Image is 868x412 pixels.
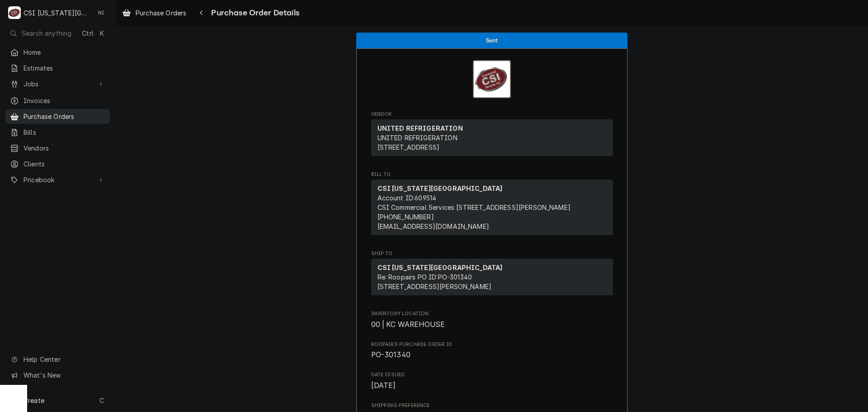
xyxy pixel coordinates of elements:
[24,159,105,169] span: Clients
[371,180,613,235] div: Bill To
[371,402,613,409] span: Shipping Preference
[371,259,613,295] div: Ship To
[371,310,613,317] span: Inventory Location
[95,6,108,19] div: Nate Ingram's Avatar
[371,350,613,360] span: Roopairs Purchase Order ID
[377,283,492,290] span: [STREET_ADDRESS][PERSON_NAME]
[208,7,299,19] span: Purchase Order Details
[377,124,463,132] strong: UNITED REFRIGERATION
[371,180,613,239] div: Bill To
[371,171,613,178] span: Bill To
[24,79,92,89] span: Jobs
[24,8,90,18] div: CSI [US_STATE][GEOGRAPHIC_DATA]
[371,320,445,329] span: 00 | KC WAREHOUSE
[5,109,110,124] a: Purchase Orders
[24,96,105,105] span: Invoices
[8,6,21,19] div: CSI Kansas City's Avatar
[5,156,110,171] a: Clients
[5,125,110,140] a: Bills
[5,76,110,91] a: Go to Jobs
[24,112,105,121] span: Purchase Orders
[371,350,410,359] span: PO-301340
[24,128,105,137] span: Bills
[99,396,104,405] span: C
[5,352,110,367] a: Go to Help Center
[371,111,613,118] span: Vendor
[356,33,627,48] div: Status
[5,141,110,156] a: Vendors
[371,381,396,390] span: [DATE]
[24,397,44,404] span: Create
[24,370,104,380] span: What's New
[24,143,105,153] span: Vendors
[371,371,613,391] div: Date Issued
[377,204,571,211] span: CSI Commercial Services [STREET_ADDRESS][PERSON_NAME]
[377,273,472,281] span: Re: Roopairs PO ID: PO-301340
[377,134,458,151] span: UNITED REFRIGERATION [STREET_ADDRESS]
[5,368,110,383] a: Go to What's New
[100,28,104,38] span: K
[377,264,503,271] strong: CSI [US_STATE][GEOGRAPHIC_DATA]
[371,250,613,257] span: Ship To
[371,319,613,330] span: Inventory Location
[95,6,108,19] div: NI
[371,119,613,160] div: Vendor
[371,119,613,156] div: Vendor
[24,47,105,57] span: Home
[8,6,21,19] div: C
[5,25,110,41] button: Search anythingCtrlK
[371,250,613,299] div: Purchase Order Ship To
[371,310,613,330] div: Inventory Location
[371,341,613,360] div: Roopairs Purchase Order ID
[371,259,613,299] div: Ship To
[377,194,437,202] span: Account ID: 609514
[22,28,71,38] span: Search anything
[371,380,613,391] span: Date Issued
[5,93,110,108] a: Invoices
[5,45,110,60] a: Home
[194,5,208,20] button: Navigate back
[24,355,104,364] span: Help Center
[371,171,613,239] div: Purchase Order Bill To
[5,61,110,76] a: Estimates
[136,8,186,18] span: Purchase Orders
[371,111,613,160] div: Purchase Order Vendor
[377,185,503,192] strong: CSI [US_STATE][GEOGRAPHIC_DATA]
[82,28,94,38] span: Ctrl
[118,5,190,20] a: Purchase Orders
[486,38,498,43] span: Sent
[377,223,489,230] a: [EMAIL_ADDRESS][DOMAIN_NAME]
[5,172,110,187] a: Go to Pricebook
[24,63,105,73] span: Estimates
[473,60,511,98] img: Logo
[377,213,434,221] a: [PHONE_NUMBER]
[371,371,613,379] span: Date Issued
[24,175,92,185] span: Pricebook
[371,341,613,348] span: Roopairs Purchase Order ID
